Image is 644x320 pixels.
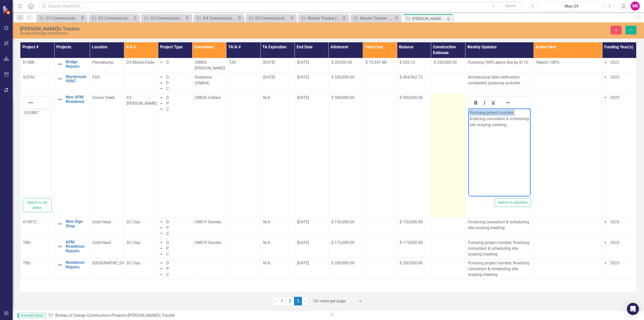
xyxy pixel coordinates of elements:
span: P [166,246,169,251]
p: Pursuing project number, finalizing consultant & scheduling site scoping meeting. [468,240,531,257]
span: $ 150,000.00 [399,220,423,224]
span: D [166,240,169,245]
span: P [166,101,169,106]
img: Not Defined [57,221,63,227]
span: D [166,220,169,224]
span: C [166,231,169,236]
span: [DATE] [297,240,309,245]
div: D3 Communications Tracker [151,15,184,21]
div: D1 Communications Tracker [46,15,79,21]
button: May-24 [539,2,603,11]
button: Switch to old editor [495,198,531,207]
span: Dunns Creek [92,95,115,100]
a: New APM Residence [66,95,87,104]
span: 3 [294,297,302,305]
span: [DATE] [297,220,309,224]
div: N/A [263,260,292,266]
div: Master Tracker - Current User [360,15,393,21]
span: D2 Clay [127,261,140,265]
a: D5 Communications Tracker [247,15,289,21]
a: Bureau of Design Construction [55,313,110,318]
a: D1 Communications Tracker [38,15,79,21]
a: APM Residence Repairs [66,240,87,253]
div: [PERSON_NAME]'s Tracker [412,16,446,22]
span: ‹ [275,299,276,303]
input: Search ClearPoint... [39,2,525,11]
span: 2025 [610,261,619,265]
span: $ 200,000.00 [331,261,354,265]
span: 2025 [610,75,619,80]
button: MS [631,2,640,11]
span: $ 19,347.88 [366,60,386,65]
span: Gold Head [92,220,111,224]
div: D2 Communications Tracker [98,15,132,21]
p: CN819 Stantec [195,219,224,225]
a: Residence Repairs [66,260,87,269]
span: $ 175,000.00 [399,240,423,245]
span: D [166,60,169,65]
span: FGS [92,75,100,80]
span: 2025 [610,220,619,224]
span: › [304,299,305,303]
div: Bureau of Design Construction [20,31,371,35]
span: 2025 [610,95,619,100]
iframe: Rich Text Area [23,109,51,196]
p: CN819 Stantec [195,240,224,246]
div: N/A [263,219,292,225]
p: CN803 [PERSON_NAME] [195,60,224,71]
span: Scorecard Admin [18,313,46,318]
button: Reveal or hide additional toolbar items [504,99,512,106]
p: 61597C [23,219,52,225]
span: $ 175,000.00 [331,240,354,245]
div: N/A [263,240,292,246]
p: TBD [23,240,52,246]
a: D4 Communications Tracker [195,15,236,21]
img: ClearPoint Strategy [3,6,11,15]
p: Report; 100% [536,60,599,65]
span: D3 [PERSON_NAME] [127,95,157,106]
img: Not Defined [57,96,63,102]
img: Not Defined [57,262,63,268]
span: [DATE] [297,95,309,100]
p: Finalizing consultant & scheduling site scoping meeting. [468,219,531,231]
p: Dodstone (CN804) [195,75,224,86]
p: 61588 [23,60,52,65]
span: [DATE] [263,75,275,80]
span: [DATE] [297,60,309,65]
span: D2 Clay [127,220,140,224]
a: Master Tracker - Current User [352,15,393,21]
p: Pursuing project number, finalizing consultant & scheduling site scoping meeting. [468,260,531,278]
span: P [166,266,169,271]
p: CN820 Colliers [195,95,224,101]
span: C [166,107,169,112]
span: 2022 [610,60,619,65]
span: $ 652.12 [399,60,415,65]
div: [PERSON_NAME]'s Tracker [20,26,371,31]
div: N/A [263,95,292,101]
span: P [166,81,169,85]
span: P [166,225,169,230]
span: $ 494,962.72 [399,75,423,80]
button: Underline [489,99,498,106]
p: TA3 [229,60,258,65]
span: D [166,95,169,100]
p: Pursuing 100% plans due by 8/15. [468,60,531,65]
span: [DATE] [297,261,309,265]
a: 1 [278,297,286,305]
span: Gold Head [92,240,111,245]
button: Switch to old editor [23,198,52,212]
div: Open Intercom Messenger [627,303,639,315]
a: Master Tracker (External) [299,15,341,21]
a: New Sign Shop [66,219,87,228]
div: D4 Communications Tracker [203,15,236,21]
div: May-24 [541,3,602,9]
div: Master Tracker (External) [308,15,341,21]
button: Bold [471,99,480,106]
a: D2 Communications Tracker [90,15,132,21]
span: [DATE] [297,75,309,80]
span: $ 150,000.00 [331,220,354,224]
span: $ 500,000.00 [331,95,354,100]
p: TBD [23,260,52,266]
